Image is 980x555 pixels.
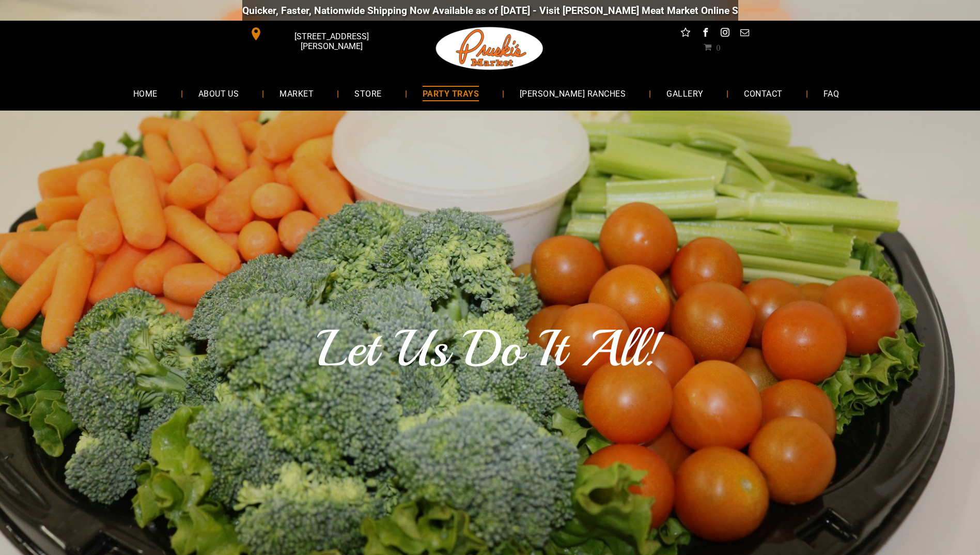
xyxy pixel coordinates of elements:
[716,43,720,51] span: 0
[339,80,397,107] a: STORE
[738,26,751,42] a: email
[318,317,662,381] font: Let Us Do It All!
[407,80,494,107] a: PARTY TRAYS
[504,80,641,107] a: [PERSON_NAME] RANCHES
[698,26,712,42] a: facebook
[265,26,398,56] span: [STREET_ADDRESS][PERSON_NAME]
[434,21,546,76] img: Pruski-s+Market+HQ+Logo2-1920w.png
[183,80,255,107] a: ABOUT US
[718,26,732,42] a: instagram
[728,80,798,107] a: CONTACT
[264,80,329,107] a: MARKET
[118,80,173,107] a: HOME
[679,26,692,42] a: Social network
[808,80,854,107] a: FAQ
[242,26,400,42] a: [STREET_ADDRESS][PERSON_NAME]
[651,80,719,107] a: GALLERY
